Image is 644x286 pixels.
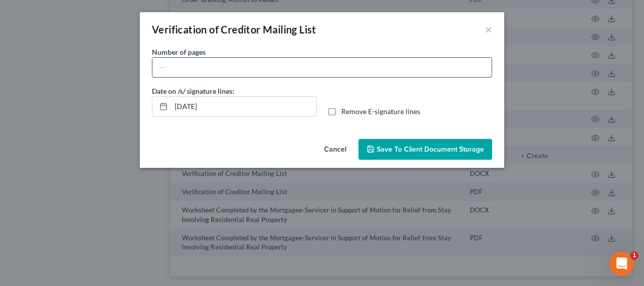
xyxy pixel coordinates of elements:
iframe: Intercom live chat [610,252,634,276]
input: MM/DD/YYYY [171,97,316,116]
span: Save to Client Document Storage [377,145,484,154]
label: Date on /s/ signature lines: [152,86,234,96]
span: 1 [630,252,638,260]
button: Save to Client Document Storage [358,139,492,160]
div: Verification of Creditor Mailing List [152,22,316,37]
span: Remove E-signature lines [341,107,420,116]
button: × [485,23,492,35]
label: Number of pages [152,47,206,57]
button: Cancel [316,140,354,160]
input: -- [152,58,492,77]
